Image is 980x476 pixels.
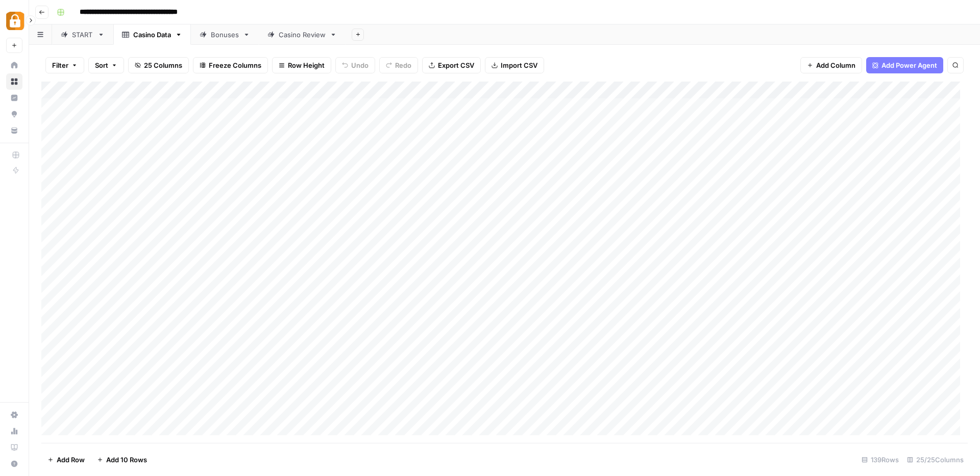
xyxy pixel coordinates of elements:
button: Freeze Columns [193,57,268,73]
button: Workspace: Adzz [6,8,22,34]
a: Home [6,57,22,73]
div: START [72,30,93,40]
button: Redo [379,57,418,73]
div: Casino Data [133,30,171,40]
span: Import CSV [501,60,537,70]
button: Add Power Agent [866,57,943,73]
a: Bonuses [191,24,259,45]
button: Add Row [41,452,91,468]
img: Adzz Logo [6,12,24,30]
span: Undo [351,60,369,70]
span: Filter [52,60,68,70]
span: 25 Columns [144,60,182,70]
button: Import CSV [485,57,544,73]
a: START [52,24,113,45]
div: Bonuses [211,30,239,40]
a: Insights [6,90,22,106]
span: Add Row [57,455,85,465]
button: Filter [45,57,84,73]
div: 139 Rows [857,452,903,468]
button: Add Column [800,57,862,73]
div: 25/25 Columns [903,452,968,468]
button: Undo [335,57,375,73]
a: Casino Data [113,24,191,45]
a: Usage [6,423,22,439]
span: Redo [395,60,411,70]
span: Sort [95,60,108,70]
a: Settings [6,407,22,423]
a: Opportunities [6,106,22,122]
span: Row Height [288,60,325,70]
button: Help + Support [6,456,22,472]
button: 25 Columns [128,57,189,73]
div: Casino Review [279,30,326,40]
a: Learning Hub [6,439,22,456]
button: Export CSV [422,57,481,73]
button: Row Height [272,57,331,73]
span: Add Column [816,60,855,70]
button: Sort [88,57,124,73]
span: Add Power Agent [881,60,937,70]
span: Add 10 Rows [106,455,147,465]
button: Add 10 Rows [91,452,153,468]
span: Export CSV [438,60,474,70]
span: Freeze Columns [209,60,261,70]
a: Browse [6,73,22,90]
a: Casino Review [259,24,346,45]
a: Your Data [6,122,22,139]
